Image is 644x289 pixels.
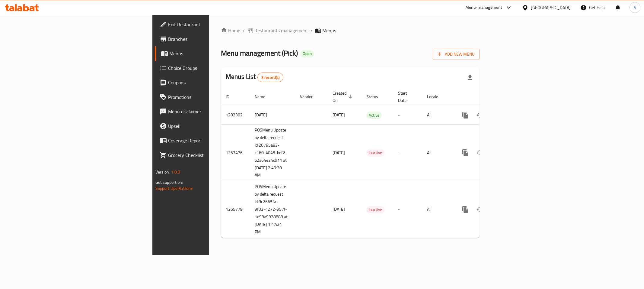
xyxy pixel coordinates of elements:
div: Menu-management [465,4,502,11]
div: [GEOGRAPHIC_DATA] [531,4,571,11]
span: Menus [169,50,255,57]
button: Change Status [473,202,487,217]
button: Change Status [473,145,487,160]
div: Open [300,50,314,57]
span: Upsell [168,122,255,130]
span: ID [226,93,237,100]
a: Menu disclaimer [155,104,260,119]
div: Active [366,112,382,119]
button: more [458,145,473,160]
button: more [458,202,473,217]
span: Version: [155,168,170,176]
a: Upsell [155,119,260,133]
span: Inactive [366,206,384,213]
a: Coverage Report [155,133,260,148]
span: Promotions [168,93,255,101]
td: - [393,106,422,124]
th: Actions [453,88,521,106]
a: Support.OpsPlatform [155,184,194,192]
span: Vendor [300,93,320,100]
a: Restaurants management [247,27,308,34]
span: Status [366,93,386,100]
span: Choice Groups [168,64,255,72]
span: 3 record(s) [258,75,283,80]
span: Coupons [168,79,255,86]
span: S [634,4,636,11]
div: Inactive [366,149,384,157]
div: Export file [463,70,477,85]
span: Menus [322,27,336,34]
span: Start Date [398,89,415,104]
span: Edit Restaurant [168,21,255,28]
span: Menu disclaimer [168,108,255,115]
button: more [458,108,473,122]
span: Get support on: [155,178,183,186]
a: Coupons [155,75,260,90]
span: Grocery Checklist [168,151,255,159]
span: Branches [168,35,255,43]
td: - [393,124,422,181]
span: Coverage Report [168,137,255,144]
a: Promotions [155,90,260,104]
a: Branches [155,32,260,46]
td: POSMenu Update by delta request Id:20785a83-c160-4045-bef2-b2a64e24c911 at [DATE] 2:40:20 AM [250,124,295,181]
td: - [393,181,422,238]
button: Add New Menu [433,49,480,60]
td: All [422,106,453,124]
span: Active [366,112,382,119]
span: Created On [333,89,354,104]
table: enhanced table [221,88,521,238]
td: POSMenu Update by delta request Id:8c2665fa-9f02-4272-957f-1d99a9928889 at [DATE] 1:47:24 PM [250,181,295,238]
span: Name [255,93,273,100]
span: Locale [427,93,446,100]
span: Restaurants management [254,27,308,34]
a: Grocery Checklist [155,148,260,162]
span: 1.0.0 [171,168,180,176]
span: [DATE] [333,149,345,157]
td: All [422,181,453,238]
td: All [422,124,453,181]
span: Add New Menu [438,50,475,58]
a: Choice Groups [155,61,260,75]
div: Total records count [257,73,284,82]
span: Inactive [366,149,384,156]
span: [DATE] [333,111,345,119]
span: Open [300,51,314,56]
a: Menus [155,46,260,61]
td: [DATE] [250,106,295,124]
span: [DATE] [333,205,345,213]
li: / [311,27,313,34]
nav: breadcrumb [221,27,480,34]
h2: Menus List [226,72,283,82]
a: Edit Restaurant [155,17,260,32]
button: Change Status [473,108,487,122]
